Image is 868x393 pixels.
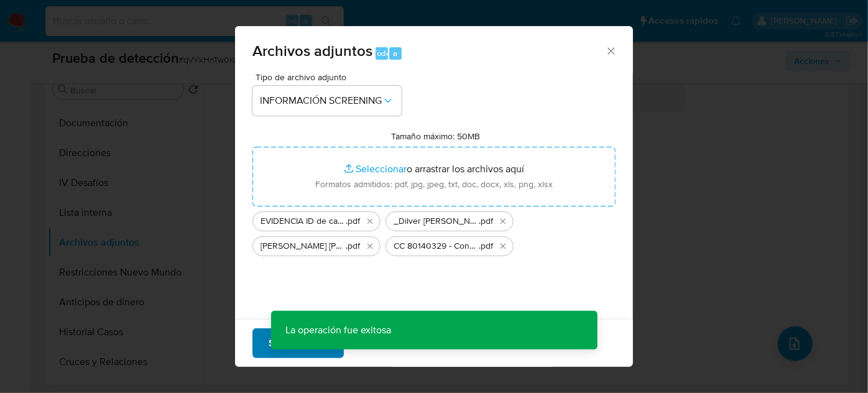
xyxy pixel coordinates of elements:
font: .pdf [346,239,360,252]
span: CC 80140329 - Consulta de Antecedentes [394,240,479,252]
ul: Archivos seleccionados [252,206,616,256]
button: Eliminar _Dilver Alexander Leon Azuero_ Lavado de dinero - Buscar con Google.pdf [496,214,510,229]
font: INFORMACIÓN SCREENING [260,93,382,108]
font: a [393,47,397,59]
font: La operación fue exitosa [286,323,392,337]
span: _Dilver [PERSON_NAME] Lavado de dinero - Buscar con Google [394,215,479,228]
font: .pdf [479,215,493,227]
label: Tamaño máximo: 50MB [392,131,481,142]
font: Todo [372,47,390,59]
span: Subir archivo [269,330,328,357]
button: Cerrar [605,45,616,56]
font: EVIDENCIA ID de caso qVYkHnTw0KgozgZEQqE6EbwF [261,215,473,227]
font: .pdf [346,215,360,227]
button: INFORMACIÓN SCREENING [252,86,402,116]
font: .pdf [479,239,493,252]
button: Subir archivo [252,328,344,358]
button: Eliminar EVIDENCIA ID de caso qVYkHnTw0KgozgZEQqE6EbwF.pdf [362,214,377,229]
span: Tipo de archivo adjunto [256,73,405,81]
font: Archivos adjuntos [252,40,372,62]
button: Eliminar CC 80140329 - Consulta de Antecedentes.pdf [496,239,510,254]
span: [PERSON_NAME] [PERSON_NAME] - Consulta de Procesos por Nombre o Razón...ial- Consejo Superior de ... [261,240,346,252]
button: Eliminar Dilver Alexander Leon Azuero - Consulta de Procesos por Nombre o Razón...ial- Consejo Su... [362,239,377,254]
